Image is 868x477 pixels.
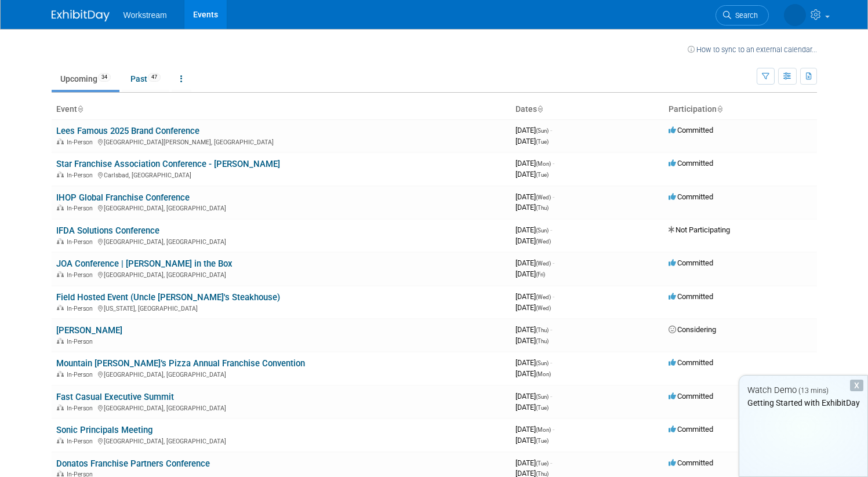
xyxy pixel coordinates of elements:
a: Field Hosted Event (Uncle [PERSON_NAME]'s Steakhouse) [56,292,280,303]
img: In-Person Event [57,305,64,311]
div: [GEOGRAPHIC_DATA][PERSON_NAME], [GEOGRAPHIC_DATA] [56,137,506,146]
img: In-Person Event [57,172,64,177]
span: 34 [98,73,111,82]
span: Workstream [124,10,167,20]
div: Carlsbad, [GEOGRAPHIC_DATA] [56,170,506,179]
a: IFDA Solutions Conference [56,225,159,236]
span: (Wed) [536,294,551,300]
img: In-Person Event [57,271,64,277]
span: Committed [669,126,713,134]
img: Rousie Mok [784,4,806,26]
span: (Fri) [536,271,545,278]
span: (Sun) [536,128,549,134]
span: Search [731,11,758,20]
a: Sort by Participation Type [717,104,722,114]
span: [DATE] [515,236,551,245]
span: (Tue) [536,172,549,178]
span: In-Person [67,172,96,179]
span: (13 mins) [798,387,829,395]
span: 47 [148,73,161,82]
span: In-Person [67,438,96,445]
span: [DATE] [515,292,554,301]
span: In-Person [67,238,96,246]
span: Committed [669,258,713,267]
span: (Thu) [536,338,549,344]
div: [GEOGRAPHIC_DATA], [GEOGRAPHIC_DATA] [56,270,506,279]
span: (Mon) [536,161,551,167]
a: Sonic Principals Meeting [56,425,152,435]
span: In-Person [67,271,96,279]
th: Participation [664,100,817,119]
a: Upcoming34 [52,68,119,90]
img: In-Person Event [57,238,64,244]
img: In-Person Event [57,438,64,443]
span: - [553,159,554,168]
span: (Mon) [536,371,551,377]
a: Star Franchise Association Conference - [PERSON_NAME] [56,159,280,169]
span: Not Participating [669,225,730,234]
a: Sort by Start Date [537,104,543,114]
div: [GEOGRAPHIC_DATA], [GEOGRAPHIC_DATA] [56,436,506,445]
span: Committed [669,159,713,168]
a: IHOP Global Franchise Conference [56,192,190,203]
span: Committed [669,425,713,434]
span: In-Person [67,139,96,146]
span: [DATE] [515,126,552,134]
div: Watch Demo [739,384,867,396]
span: [DATE] [515,436,549,445]
span: - [550,458,552,467]
img: In-Person Event [57,205,64,210]
img: In-Person Event [57,338,64,344]
span: (Mon) [536,427,551,433]
span: (Tue) [536,460,549,467]
th: Event [52,100,511,119]
span: [DATE] [515,336,549,345]
span: [DATE] [515,403,549,412]
span: [DATE] [515,137,549,145]
span: Committed [669,458,713,467]
a: Fast Casual Executive Summit [56,392,174,402]
span: In-Person [67,305,96,312]
span: [DATE] [515,358,552,367]
th: Dates [511,100,664,119]
div: [US_STATE], [GEOGRAPHIC_DATA] [56,303,506,312]
span: Committed [669,392,713,400]
img: In-Person Event [57,405,64,410]
div: Dismiss [850,380,863,391]
span: - [553,292,554,301]
span: In-Person [67,405,96,412]
div: Getting Started with ExhibitDay [739,397,867,409]
span: (Sun) [536,227,549,234]
span: (Sun) [536,394,549,400]
span: - [550,325,552,334]
span: (Wed) [536,260,551,267]
span: [DATE] [515,369,551,378]
span: - [550,392,552,400]
span: (Thu) [536,327,549,333]
span: (Sun) [536,360,549,366]
div: [GEOGRAPHIC_DATA], [GEOGRAPHIC_DATA] [56,369,506,378]
div: [GEOGRAPHIC_DATA], [GEOGRAPHIC_DATA] [56,236,506,246]
a: JOA Conference | [PERSON_NAME] in the Box [56,258,233,269]
span: [DATE] [515,258,554,267]
span: (Thu) [536,471,549,477]
span: [DATE] [515,270,545,278]
a: [PERSON_NAME] [56,325,122,336]
span: Committed [669,192,713,201]
a: Donatos Franchise Partners Conference [56,458,210,469]
div: [GEOGRAPHIC_DATA], [GEOGRAPHIC_DATA] [56,203,506,212]
span: In-Person [67,371,96,378]
span: (Tue) [536,405,549,411]
span: (Wed) [536,194,551,201]
span: (Tue) [536,438,549,444]
span: [DATE] [515,425,554,434]
span: Committed [669,292,713,301]
span: (Thu) [536,205,549,211]
span: - [553,192,554,201]
img: In-Person Event [57,471,64,476]
span: In-Person [67,205,96,212]
img: In-Person Event [57,371,64,377]
span: Considering [669,325,716,334]
img: ExhibitDay [52,10,110,21]
span: - [550,225,552,234]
